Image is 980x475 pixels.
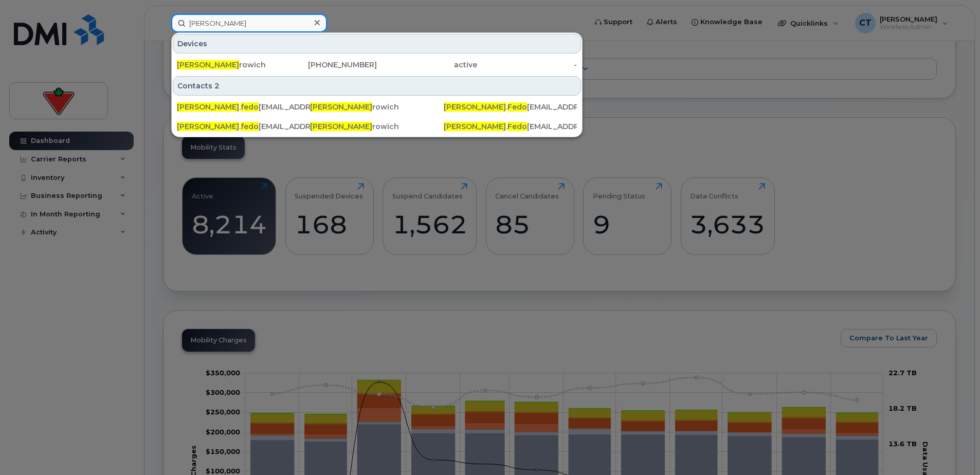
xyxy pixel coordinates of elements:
div: rowich [310,102,443,112]
span: 2 [214,81,220,91]
div: [PHONE_NUMBER] [277,60,377,70]
a: [PERSON_NAME].fedo[EMAIL_ADDRESS][DOMAIN_NAME][PERSON_NAME]rowich[PERSON_NAME].Fedo[EMAIL_ADDRESS... [173,117,581,136]
input: Find something... [171,14,327,32]
div: active [377,60,477,70]
div: Devices [173,34,581,53]
div: . [EMAIL_ADDRESS][DOMAIN_NAME] [177,121,310,132]
div: rowich [310,121,443,132]
span: Fedo [507,122,527,131]
span: Fedo [507,102,527,112]
div: Contacts [173,76,581,96]
div: rowich [177,60,277,70]
span: [PERSON_NAME] [310,102,372,112]
span: [PERSON_NAME] [177,122,239,131]
span: fedo [241,122,259,131]
span: [PERSON_NAME] [177,102,239,112]
div: . [EMAIL_ADDRESS][DOMAIN_NAME] [444,121,577,132]
span: fedo [241,102,259,112]
a: [PERSON_NAME].fedo[EMAIL_ADDRESS][DOMAIN_NAME][PERSON_NAME]rowich[PERSON_NAME].Fedo[EMAIL_ADDRESS... [173,98,581,116]
div: . [EMAIL_ADDRESS][DOMAIN_NAME] [177,102,310,112]
a: [PERSON_NAME]rowich[PHONE_NUMBER]active- [173,56,581,74]
span: [PERSON_NAME] [444,122,506,131]
div: . [EMAIL_ADDRESS][DOMAIN_NAME] [444,102,577,112]
span: [PERSON_NAME] [177,60,239,69]
div: - [477,60,577,70]
span: [PERSON_NAME] [444,102,506,112]
span: [PERSON_NAME] [310,122,372,131]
